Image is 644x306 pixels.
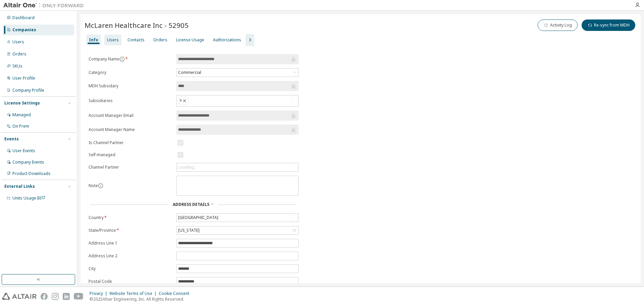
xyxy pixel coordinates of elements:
[89,279,172,284] label: Postal Code
[89,152,172,158] label: Self-managed
[119,56,125,62] button: information
[177,214,298,222] div: [GEOGRAPHIC_DATA]
[52,293,59,300] img: instagram.svg
[89,113,172,118] label: Account Manager Email
[89,253,172,259] label: Address Line 2
[89,228,172,233] label: State/Province
[90,296,193,302] p: © 2025 Altair Engineering, Inc. All Rights Reserved.
[12,171,51,176] div: Product Downloads
[153,37,167,43] div: Orders
[177,227,201,234] div: [US_STATE]
[12,15,35,20] div: Dashboard
[2,293,37,300] img: altair_logo.svg
[12,76,35,81] div: User Profile
[4,100,40,106] div: License Settings
[177,69,202,76] div: Commercial
[177,69,298,77] div: Commercial
[89,37,98,43] div: Info
[89,140,172,145] label: Is Channel Partner
[12,148,35,154] div: User Events
[41,293,48,300] img: facebook.svg
[12,39,24,45] div: Users
[74,293,84,300] img: youtube.svg
[12,160,44,165] div: Company Events
[3,2,87,9] img: Altair One
[89,183,98,188] label: Note
[176,37,204,43] div: License Usage
[173,202,209,207] span: Address Details
[538,19,578,31] button: Activity Log
[159,291,193,296] div: Cookie Consent
[89,215,172,220] label: Country
[63,293,70,300] img: linkedin.svg
[12,27,36,33] div: Companies
[177,163,298,171] div: Loading...
[12,51,26,57] div: Orders
[89,83,172,89] label: MDH Subsidary
[89,241,172,246] label: Address Line 1
[85,20,189,30] span: McLaren Healthcare Inc - 52905
[4,184,35,189] div: External Links
[178,97,189,105] div: 9
[89,98,172,103] label: Subsidiaries
[127,37,145,43] div: Contacts
[213,37,241,43] div: Authorizations
[89,165,172,170] label: Channel Partner
[177,226,298,234] div: [US_STATE]
[582,19,635,31] button: Re-sync from MDH
[178,165,197,170] div: Loading...
[89,70,172,75] label: Category
[98,183,103,188] button: information
[89,127,172,132] label: Account Manager Name
[89,266,172,271] label: City
[89,56,172,62] label: Company Name
[4,136,19,142] div: Events
[12,195,45,201] span: Units Usage BI
[90,291,109,296] div: Privacy
[109,291,159,296] div: Website Terms of Use
[177,214,219,221] div: [GEOGRAPHIC_DATA]
[12,124,29,129] div: On Prem
[12,63,22,69] div: SKUs
[12,112,31,118] div: Managed
[107,37,119,43] div: Users
[12,88,44,93] div: Company Profile
[177,95,298,106] div: 9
